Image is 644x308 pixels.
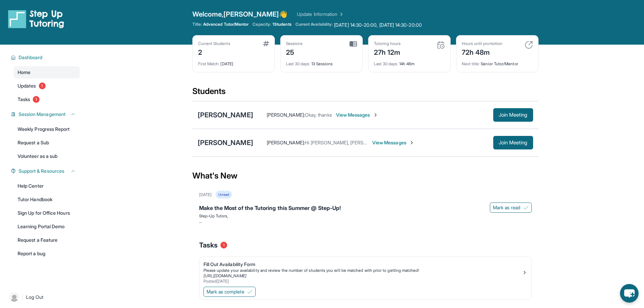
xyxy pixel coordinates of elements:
div: Current Students [198,41,230,46]
span: Join Meeting [499,141,528,145]
button: Support & Resources [16,168,76,174]
span: Join Meeting [499,113,528,117]
span: Log Out [26,294,44,301]
div: [PERSON_NAME] [198,110,253,120]
div: Hours until promotion [462,41,502,46]
a: Help Center [14,180,80,192]
span: [DATE] 14:30-20:00, [DATE] 14:30-20:00 [334,22,422,28]
a: Updates1 [14,80,80,92]
div: Posted [DATE] [204,279,522,284]
div: Senior Tutor/Mentor [462,57,533,67]
a: [URL][DOMAIN_NAME] [204,273,246,278]
button: chat-button [620,284,639,303]
img: card [437,41,445,49]
img: Mark as read [523,205,529,210]
img: card [525,41,533,49]
div: 2 [198,46,230,57]
span: [PERSON_NAME] : [267,112,305,118]
div: Students [192,86,539,101]
div: [DATE] [199,192,212,197]
button: Mark as read [490,203,532,213]
span: Tasks [18,96,30,103]
span: View Messages [336,112,378,118]
span: Welcome, [PERSON_NAME] 👋 [192,9,288,19]
div: Tutoring hours [374,41,401,46]
span: Current Availability: [295,22,333,28]
a: Volunteer as a sub [14,150,80,162]
div: [PERSON_NAME] [198,138,253,147]
img: card [263,41,269,46]
img: Chevron-Right [409,140,414,145]
a: |Log Out [7,290,80,305]
div: 14h 46m [374,57,445,67]
a: Tasks1 [14,93,80,105]
span: Advanced Tutor/Mentor [203,22,248,27]
p: Step-Up Tutors, [199,213,532,219]
div: 72h 48m [462,46,502,57]
span: Last 30 days : [286,61,310,66]
div: Sessions [286,41,303,46]
a: Report a bug [14,247,80,260]
img: Mark as complete [247,289,253,294]
span: View Messages [372,139,414,146]
a: Update Information [297,11,344,18]
a: Request a Sub [14,137,80,149]
span: Session Management [19,111,66,118]
img: Chevron Right [337,11,344,18]
a: Request a Feature [14,234,80,246]
span: 1 Students [272,22,291,27]
a: Home [14,66,80,78]
div: 25 [286,46,303,57]
span: [PERSON_NAME] : [267,140,305,145]
div: 13 Sessions [286,57,357,67]
span: First Match : [198,61,220,66]
button: Join Meeting [493,108,533,122]
span: | [22,293,23,301]
img: card [350,41,357,47]
a: Sign Up for Office Hours [14,207,80,219]
button: Dashboard [16,54,76,61]
div: Fill Out Availability Form [204,261,522,268]
span: Okay, thanks [305,112,332,118]
button: Mark as complete [204,287,256,297]
img: logo [8,9,64,28]
button: Session Management [16,111,76,118]
span: Title: [192,22,202,27]
span: Mark as complete [207,288,244,295]
a: Fill Out Availability FormPlease update your availability and review the number of students you w... [199,257,531,285]
span: Dashboard [19,54,43,61]
span: Tasks [199,240,218,250]
a: Tutor Handbook [14,193,80,206]
span: Updates [18,82,36,89]
span: Mark as read [493,204,521,211]
div: Make the Most of the Tutoring this Summer @ Step-Up! [199,204,532,213]
div: [DATE] [198,57,269,67]
span: Capacity: [253,22,271,27]
span: Support & Resources [19,168,64,174]
span: Home [18,69,30,76]
span: Last 30 days : [374,61,398,66]
span: Hi [PERSON_NAME], [PERSON_NAME] didn't show up for his session [DATE]. [305,140,470,145]
div: What's New [192,161,539,191]
a: Learning Portal Demo [14,220,80,233]
span: Next title : [462,61,480,66]
span: 1 [39,82,46,89]
button: Join Meeting [493,136,533,149]
span: 1 [33,96,40,103]
img: Chevron-Right [373,112,378,118]
div: Please update your availability and review the number of students you will be matched with prior ... [204,268,522,273]
div: Unread [216,191,232,198]
div: 27h 12m [374,46,401,57]
a: Weekly Progress Report [14,123,80,135]
img: user-img [9,292,19,302]
span: 1 [220,242,227,248]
